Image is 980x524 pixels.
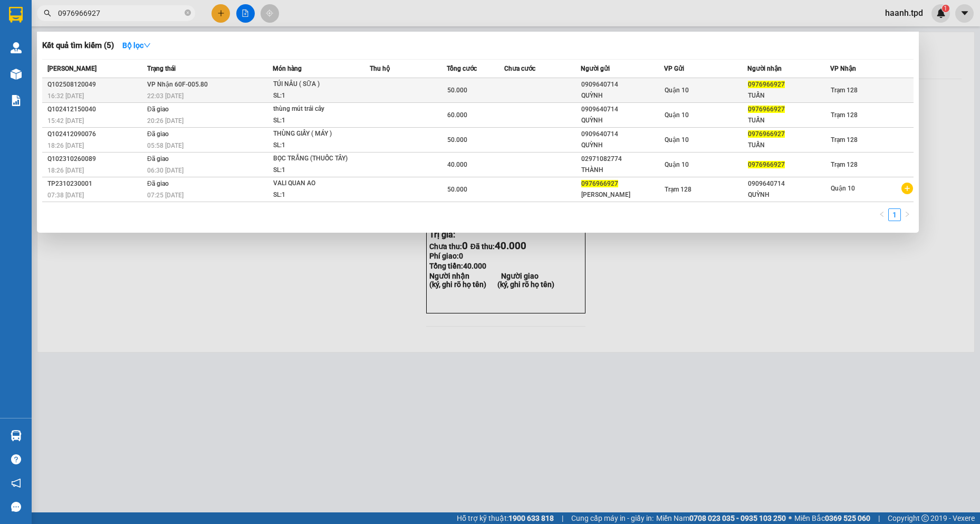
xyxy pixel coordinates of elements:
div: BỌC TRẮNG (THUỐC TÂY) [273,153,352,165]
button: right [901,208,914,221]
div: Q102310260089 [47,154,144,165]
div: QUỲNH [581,90,664,101]
span: 15:42 [DATE] [47,117,84,125]
span: Trạng thái [147,65,176,72]
input: Tìm tên, số ĐT hoặc mã đơn [58,7,182,19]
div: 0909640714 [581,129,664,140]
a: 1 [889,209,900,221]
span: 0976966927 [748,130,785,138]
span: Chưa cước [504,65,535,72]
span: 0976966927 [581,180,618,187]
div: SL: 1 [273,90,352,102]
li: Next Page [901,208,914,221]
div: 0909640714 [581,104,664,115]
span: Đã giao [147,180,169,187]
div: QUỲNH [748,189,830,201]
span: VP Nhận 60F-005.80 [147,81,208,88]
span: 06:30 [DATE] [147,167,184,174]
div: SL: 1 [273,165,352,176]
span: 50.000 [447,186,467,193]
div: TUẤN [748,115,830,126]
img: logo-vxr [9,7,23,23]
span: 18:26 [DATE] [47,167,84,174]
span: notification [11,478,21,488]
span: search [44,9,51,17]
div: SL: 1 [273,189,352,201]
span: [PERSON_NAME] [47,65,97,72]
span: Đã giao [147,155,169,163]
span: 50.000 [447,136,467,144]
div: THÀNH [581,165,664,176]
span: question-circle [11,454,21,464]
span: 50.000 [447,87,467,94]
span: message [11,502,21,512]
h3: Kết quả tìm kiếm ( 5 ) [42,40,114,51]
span: Quận 10 [665,111,689,119]
img: solution-icon [11,95,22,106]
li: 1 [888,208,901,221]
span: Người gửi [581,65,610,72]
span: 22:03 [DATE] [147,92,184,100]
span: 0976966927 [748,81,785,88]
div: VALI QUAN AO [273,178,352,189]
div: THÙNG GIẤY ( MÁY ) [273,128,352,140]
span: left [879,211,885,217]
div: SL: 1 [273,115,352,127]
span: 60.000 [447,111,467,119]
button: Bộ lọcdown [114,37,159,54]
span: 05:58 [DATE] [147,142,184,149]
span: Quận 10 [665,87,689,94]
span: Thu hộ [370,65,390,72]
span: down [143,42,151,49]
span: 07:25 [DATE] [147,192,184,199]
div: thùng mút trái cây [273,103,352,115]
span: 16:32 [DATE] [47,92,84,100]
span: plus-circle [901,183,913,194]
img: warehouse-icon [11,430,22,441]
strong: Bộ lọc [122,41,151,50]
div: [PERSON_NAME] [581,189,664,201]
span: Trạm 128 [831,136,858,144]
span: Món hàng [273,65,302,72]
div: TÚI NÂU ( SỮA ) [273,79,352,90]
div: QUỲNH [581,115,664,126]
span: 18:26 [DATE] [47,142,84,149]
div: TP2310230001 [47,178,144,189]
div: Q102508120049 [47,79,144,90]
div: 0909640714 [748,178,830,189]
span: 40.000 [447,161,467,168]
span: Quận 10 [665,136,689,144]
span: Trạm 128 [831,111,858,119]
div: 02971082774 [581,154,664,165]
img: warehouse-icon [11,42,22,53]
div: TUẤN [748,90,830,101]
span: Tổng cước [447,65,477,72]
span: 20:26 [DATE] [147,117,184,125]
span: Đã giao [147,106,169,113]
span: Trạm 128 [665,186,691,193]
span: close-circle [185,9,191,16]
span: Trạm 128 [831,87,858,94]
div: TUẤN [748,140,830,151]
div: Q102412150040 [47,104,144,115]
span: Người nhận [747,65,782,72]
span: VP Gửi [664,65,684,72]
span: VP Nhận [830,65,856,72]
span: 0976966927 [748,161,785,168]
span: Quận 10 [831,185,855,192]
div: 0909640714 [581,79,664,90]
button: left [876,208,888,221]
span: right [904,211,910,217]
span: close-circle [185,8,191,18]
span: Đã giao [147,130,169,138]
span: Trạm 128 [831,161,858,168]
div: QUỲNH [581,140,664,151]
div: Q102412090076 [47,129,144,140]
div: SL: 1 [273,140,352,151]
span: Quận 10 [665,161,689,168]
img: warehouse-icon [11,69,22,80]
li: Previous Page [876,208,888,221]
span: 07:38 [DATE] [47,192,84,199]
span: 0976966927 [748,106,785,113]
